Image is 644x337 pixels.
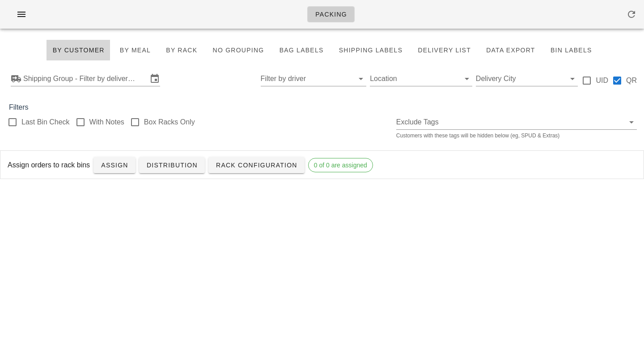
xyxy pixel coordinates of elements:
label: Assign orders to rack bins [8,160,90,171]
button: Bin Labels [545,39,598,61]
span: Bag Labels [279,47,323,54]
span: Shipping Labels [339,47,403,54]
span: By Meal [119,47,151,54]
div: Delivery City [476,72,578,86]
button: Data Export [480,39,541,61]
span: Delivery List [417,47,471,54]
label: With Notes [89,118,124,127]
span: Packing [315,11,347,18]
div: Customers with these tags will be hidden below (eg, SPUD & Extras) [396,133,637,138]
button: No grouping [207,39,270,61]
span: By Rack [165,47,197,54]
div: Exclude Tags [396,115,637,129]
button: Assign [93,157,136,173]
button: Bag Labels [273,39,329,61]
button: By Rack [160,39,203,61]
div: Filter by driver [261,72,367,86]
button: Delivery List [412,39,477,61]
span: Data Export [486,47,535,54]
label: Last Bin Check [21,118,70,127]
span: 0 of 0 are assigned [314,158,367,172]
label: QR [626,76,637,85]
label: Box Racks Only [144,118,195,127]
a: Rack Configuration [208,157,305,173]
button: Shipping Labels [333,39,409,61]
a: Packing [307,6,355,22]
span: Distribution [146,162,198,169]
span: No grouping [212,47,264,54]
a: Distribution [139,157,205,173]
span: By Customer [52,47,104,54]
span: Bin Labels [550,47,592,54]
div: Location [370,72,472,86]
label: UID [596,76,608,85]
span: Assign [101,162,128,169]
button: By Meal [114,39,157,61]
button: By Customer [46,39,110,61]
span: Rack Configuration [216,162,297,169]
